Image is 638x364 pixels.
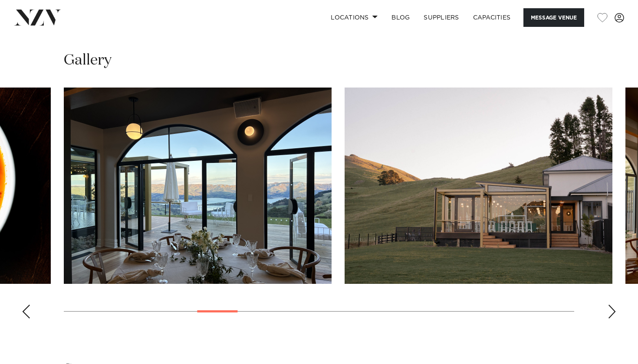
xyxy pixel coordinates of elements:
[64,88,332,284] swiper-slide: 7 / 23
[345,88,612,284] swiper-slide: 8 / 23
[14,10,61,25] img: nzv-logo.png
[417,8,466,27] a: SUPPLIERS
[523,8,584,27] button: Message Venue
[64,51,112,70] h2: Gallery
[466,8,518,27] a: Capacities
[324,8,385,27] a: Locations
[385,8,417,27] a: BLOG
